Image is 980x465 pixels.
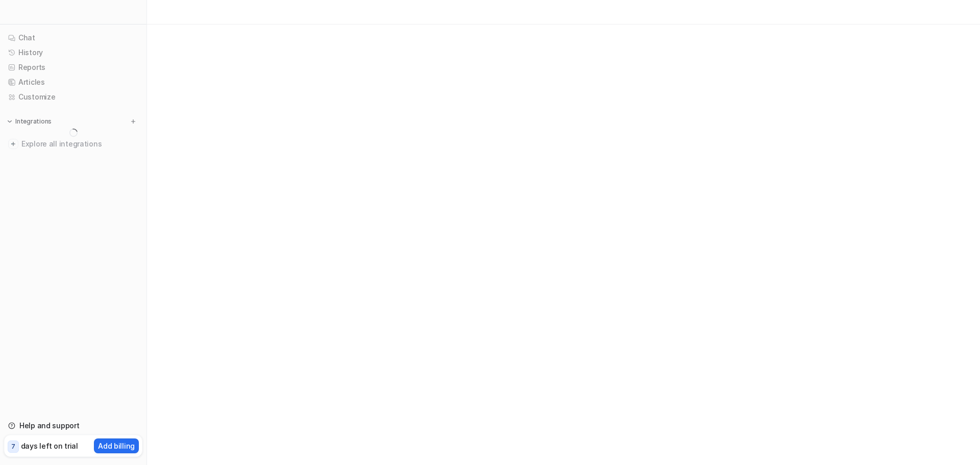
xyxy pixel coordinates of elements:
[11,442,15,451] p: 7
[4,75,142,89] a: Articles
[4,31,142,45] a: Chat
[98,440,135,451] p: Add billing
[4,137,142,151] a: Explore all integrations
[4,45,142,60] a: History
[21,440,78,451] p: days left on trial
[130,118,137,125] img: menu_add.svg
[4,419,142,433] a: Help and support
[8,139,18,149] img: explore all integrations
[4,116,55,127] button: Integrations
[6,118,13,125] img: expand menu
[4,90,142,104] a: Customize
[15,117,52,126] p: Integrations
[21,136,138,152] span: Explore all integrations
[94,438,139,453] button: Add billing
[4,60,142,75] a: Reports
